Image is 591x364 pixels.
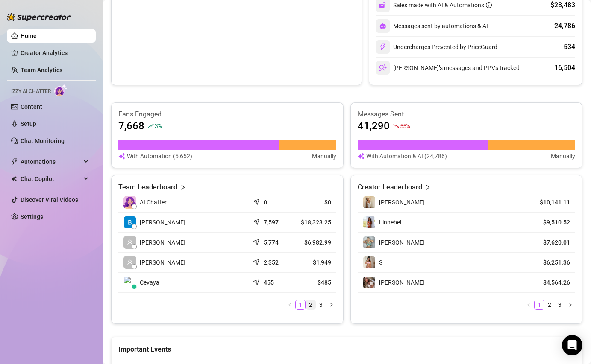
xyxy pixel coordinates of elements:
[358,110,576,119] article: Messages Sent
[21,196,78,203] a: Discover Viral Videos
[379,259,382,266] span: S
[379,219,401,226] span: Linnebel
[329,302,334,307] span: right
[295,300,306,310] li: 1
[253,257,262,265] span: send
[21,120,36,127] a: Setup
[316,300,326,309] a: 3
[118,151,125,161] img: svg%3e
[531,278,570,287] article: $4,564.26
[253,197,262,205] span: send
[298,278,331,287] article: $485
[54,84,68,96] img: AI Chatter
[306,300,315,309] a: 2
[379,64,387,72] img: svg%3e
[253,217,262,225] span: send
[551,151,575,161] article: Manually
[363,236,375,248] img: Olivia
[486,2,492,8] span: info-circle
[264,198,267,207] article: 0
[253,237,262,245] span: send
[285,300,295,310] li: Previous Page
[565,300,575,310] li: Next Page
[140,238,185,247] span: [PERSON_NAME]
[376,61,520,75] div: [PERSON_NAME]’s messages and PPVs tracked
[264,218,279,227] article: 7,597
[524,300,534,310] button: left
[140,278,159,287] span: Cevaya
[288,302,293,307] span: left
[296,300,305,309] a: 1
[21,172,81,186] span: Chat Copilot
[124,216,136,228] img: Barbara van der…
[531,258,570,267] article: $6,251.36
[11,158,18,165] span: thunderbolt
[312,151,336,161] article: Manually
[140,258,185,267] span: [PERSON_NAME]
[148,123,154,129] span: rise
[253,277,262,285] span: send
[379,279,425,286] span: [PERSON_NAME]
[21,67,62,73] a: Team Analytics
[127,151,192,161] article: With Automation (5,652)
[285,300,295,310] button: left
[425,182,431,192] span: right
[298,198,331,207] article: $0
[155,122,161,130] span: 3 %
[531,198,570,207] article: $10,141.11
[564,42,575,52] div: 534
[21,46,89,60] a: Creator Analytics
[298,238,331,247] article: $6,982.99
[358,182,422,192] article: Creator Leaderboard
[326,300,336,310] li: Next Page
[118,110,336,119] article: Fans Engaged
[363,277,375,288] img: Kelly
[21,213,43,220] a: Settings
[379,1,387,9] img: svg%3e
[366,151,447,161] article: With Automation & AI (24,786)
[127,239,133,245] span: user
[264,278,274,287] article: 455
[118,182,177,192] article: Team Leaderboard
[298,258,331,267] article: $1,949
[306,300,316,310] li: 2
[535,300,544,309] a: 1
[544,300,555,310] li: 2
[358,119,390,133] article: 41,290
[363,196,375,208] img: Megan
[7,13,71,21] img: logo-BBDzfeDw.svg
[127,259,133,265] span: user
[400,122,410,130] span: 55 %
[555,300,565,310] li: 3
[363,256,375,268] img: S
[545,300,554,309] a: 2
[393,123,399,129] span: fall
[524,300,534,310] li: Previous Page
[565,300,575,310] button: right
[140,218,185,227] span: [PERSON_NAME]
[379,43,387,51] img: svg%3e
[531,238,570,247] article: $7,620.01
[140,198,167,207] span: AI Chatter
[118,337,575,355] div: Important Events
[11,87,51,96] span: Izzy AI Chatter
[326,300,336,310] button: right
[534,300,544,310] li: 1
[379,199,425,206] span: [PERSON_NAME]
[124,277,136,288] img: Cevaya
[316,300,326,310] li: 3
[118,119,144,133] article: 7,668
[554,21,575,31] div: 24,786
[555,300,565,309] a: 3
[526,302,532,307] span: left
[264,238,279,247] article: 5,774
[11,176,17,182] img: Chat Copilot
[21,137,65,144] a: Chat Monitoring
[180,182,186,192] span: right
[554,63,575,73] div: 16,504
[21,32,37,39] a: Home
[298,218,331,227] article: $18,323.25
[567,302,573,307] span: right
[358,151,365,161] img: svg%3e
[562,335,582,355] div: Open Intercom Messenger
